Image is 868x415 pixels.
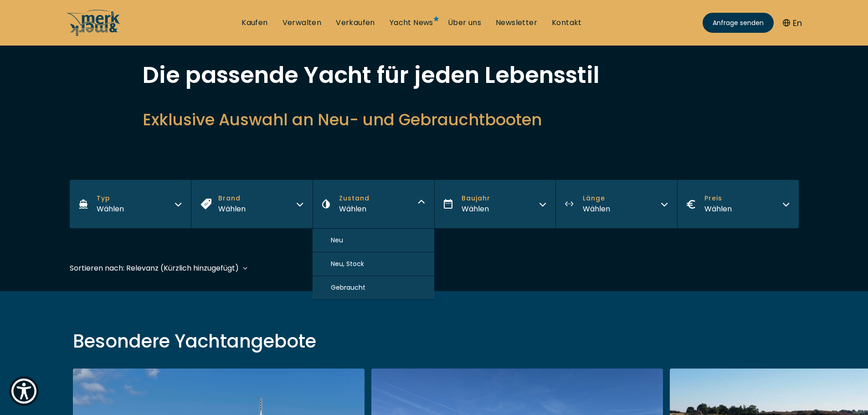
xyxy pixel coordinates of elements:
a: Kaufen [241,18,267,28]
a: Newsletter [496,18,537,28]
a: Kontakt [552,18,582,28]
span: Preis [704,194,732,203]
button: Neu [313,229,434,252]
a: Über uns [448,18,481,28]
div: Wählen [462,203,490,215]
button: PreisWählen [677,180,799,228]
button: TypWählen [70,180,191,228]
span: Anfrage senden [713,18,764,28]
div: Wählen [704,203,732,215]
span: Gebraucht [331,283,365,292]
div: Wählen [583,203,610,215]
h1: Die passende Yacht für jeden Lebensstil [143,64,726,87]
span: Länge [583,194,610,203]
div: Sortieren nach: Relevanz (Kürzlich hinzugefügt) [70,262,239,274]
a: Verwalten [282,18,322,28]
span: Brand [218,194,246,203]
span: Neu [331,236,343,245]
h2: Exklusive Auswahl an Neu- und Gebrauchtbooten [143,108,726,131]
span: Neu, Stock [331,259,364,269]
button: ZustandWählen [313,180,434,228]
button: Neu, Stock [313,252,434,276]
button: LängeWählen [555,180,677,228]
div: Wählen [218,203,246,215]
div: Wählen [97,203,124,215]
button: BaujahrWählen [434,180,556,228]
button: Gebraucht [313,276,434,300]
div: Wählen [339,203,370,215]
span: Zustand [339,194,370,203]
button: BrandWählen [191,180,313,228]
button: En [783,17,802,29]
span: Baujahr [462,194,490,203]
button: Show Accessibility Preferences [9,376,39,406]
span: Typ [97,194,124,203]
a: Yacht News [390,18,433,28]
a: Anfrage senden [703,13,774,33]
a: Verkaufen [336,18,375,28]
